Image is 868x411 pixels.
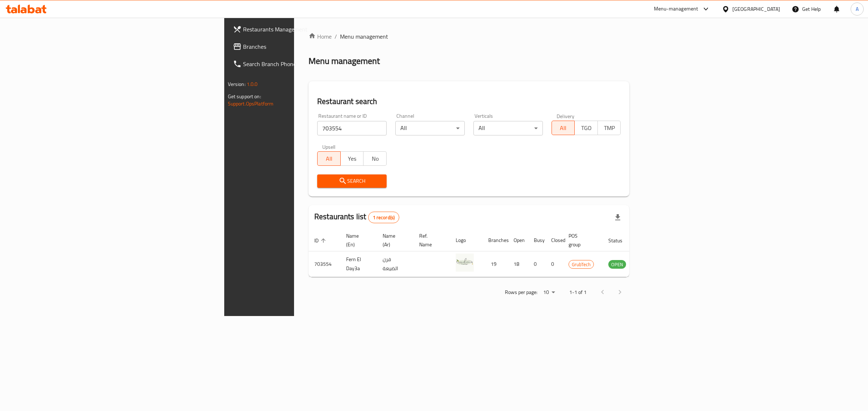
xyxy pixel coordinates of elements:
td: 19 [482,251,508,277]
td: 0 [545,251,563,277]
span: All [555,123,572,133]
div: Menu-management [654,5,698,13]
label: Upsell [322,144,336,149]
table: enhanced table [309,229,665,277]
span: Search [323,177,381,186]
div: All [473,121,543,135]
span: Yes [344,153,361,164]
label: Delivery [557,113,575,118]
p: Rows per page: [505,288,537,297]
input: Search for restaurant name or ID.. [317,121,387,135]
span: Get support on: [228,92,261,101]
span: Name (En) [346,232,368,249]
span: TMP [601,123,618,133]
p: 1-1 of 1 [569,288,587,297]
button: TMP [597,121,621,135]
span: Restaurants Management [243,25,363,34]
a: Restaurants Management [227,21,369,38]
th: Branches [482,229,508,251]
span: OPEN [608,260,626,269]
span: Version: [228,79,246,89]
button: TGO [574,121,598,135]
span: ID [314,236,328,245]
th: Busy [528,229,545,251]
span: Branches [243,42,363,51]
button: Yes [340,151,364,166]
th: Closed [545,229,563,251]
td: 0 [528,251,545,277]
span: GrubTech [569,260,593,269]
span: 1 record(s) [369,214,399,221]
button: All [317,151,341,166]
th: Open [508,229,528,251]
span: All [320,153,338,164]
button: Search [317,174,387,188]
th: Logo [450,229,482,251]
td: فرن الضيعة [377,251,413,277]
div: All [395,121,465,135]
a: Branches [227,38,369,55]
h2: Restaurant search [317,96,621,107]
span: Status [608,236,632,245]
div: Rows per page: [540,287,558,298]
span: No [366,153,384,164]
div: [GEOGRAPHIC_DATA] [732,5,780,13]
span: Search Branch Phone [243,60,363,68]
span: A [856,5,859,13]
div: Export file [609,209,626,226]
nav: breadcrumb [309,32,629,41]
a: Support.OpsPlatform [228,99,274,108]
span: TGO [578,123,595,133]
span: POS group [569,232,594,249]
a: Search Branch Phone [227,55,369,73]
img: Fern El Day3a [456,254,474,272]
div: Total records count [368,212,400,223]
button: No [363,151,387,166]
span: Ref. Name [419,232,441,249]
span: Name (Ar) [383,232,405,249]
span: 1.0.0 [247,79,258,89]
button: All [552,121,575,135]
td: 18 [508,251,528,277]
h2: Restaurants list [314,211,399,223]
